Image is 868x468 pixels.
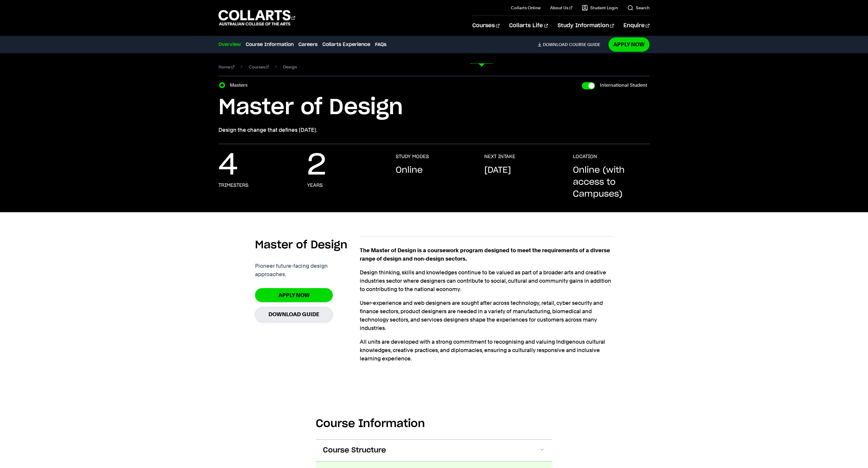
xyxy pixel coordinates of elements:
[218,63,234,71] a: Home
[322,41,370,48] a: Collarts Experience
[550,5,572,11] a: About Us
[627,5,650,11] a: Search
[484,164,511,176] p: [DATE]
[218,9,295,26] div: Go to homepage
[582,5,618,11] a: Student Login
[218,126,650,134] p: Design the change that defines [DATE].
[249,63,269,71] a: Courses
[509,16,548,36] a: Collarts Life
[218,154,238,178] p: 4
[360,338,613,363] p: All units are developed with a strong commitment to recognising and valuing Indigenous cultural k...
[573,154,597,160] h3: LOCATION
[484,154,515,160] h3: NEXT INTAKE
[538,42,605,47] a: DownloadCourse Guide
[283,63,297,71] span: Design
[396,164,423,176] p: Online
[255,307,333,322] a: Download Guide
[396,154,429,160] h3: STUDY MODES
[255,262,360,279] p: Pioneer future-facing design approaches.
[218,41,241,48] a: Overview
[360,299,613,332] p: User-experience and web designers are sought after across technology, retail, cyber security and ...
[218,182,248,188] h3: Trimesters
[543,42,568,47] span: Download
[600,81,647,89] label: International Student
[558,16,614,36] a: Study Information
[218,94,650,121] h1: Master of Design
[255,288,333,302] a: Apply now
[298,41,318,48] a: Careers
[608,37,650,51] a: Apply Now
[511,5,541,11] a: Collarts Online
[316,417,552,430] h2: Course Information
[316,440,552,461] button: Course Structure
[307,182,323,188] h3: Years
[375,41,386,48] a: FAQs
[360,247,610,262] strong: The Master of Design is a coursework program designed to meet the requirements of a diverse range...
[360,268,613,293] p: Design thinking, skills and knowledges continue to be valued as part of a broader arts and creati...
[246,41,294,48] a: Course Information
[323,446,386,455] span: Course Structure
[623,16,650,36] a: Enquire
[230,81,251,89] label: Masters
[307,154,326,178] p: 2
[472,16,500,36] a: Courses
[573,164,650,200] p: Online (with access to Campuses)
[255,238,347,252] h2: Master of Design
